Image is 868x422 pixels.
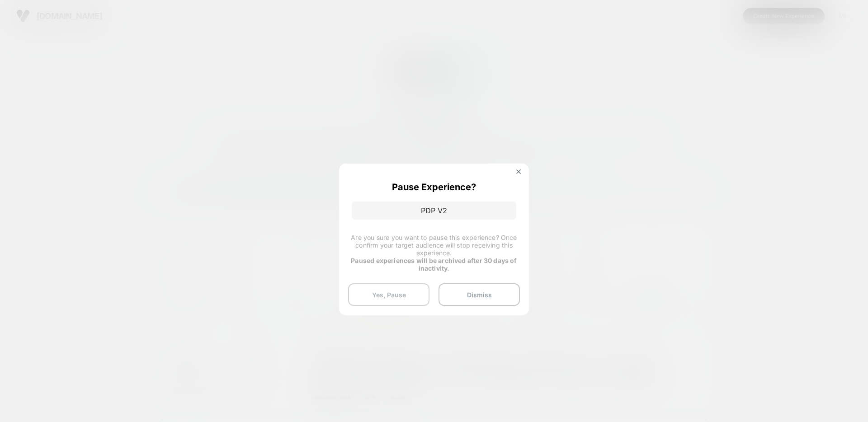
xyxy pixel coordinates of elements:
[351,234,517,257] span: Are you sure you want to pause this experience? Once confirm your target audience will stop recei...
[392,182,476,192] p: Pause Experience?
[351,257,517,272] strong: Paused experiences will be archived after 30 days of inactivity.
[516,169,521,174] img: close
[352,202,516,220] p: PDP V2
[439,283,520,306] button: Dismiss
[348,283,429,306] button: Yes, Pause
